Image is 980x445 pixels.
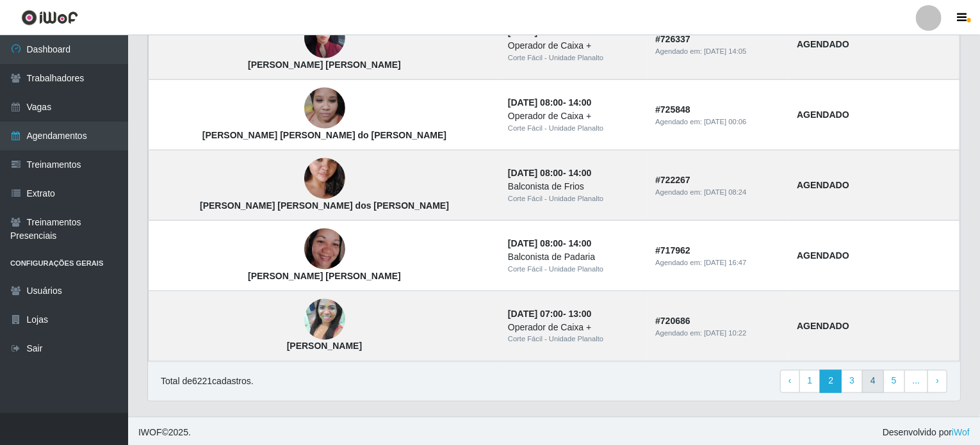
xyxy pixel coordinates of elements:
img: Jessica Hiasmyn Costa dos Santos [304,142,345,215]
strong: # 725848 [655,104,690,115]
strong: [PERSON_NAME] [PERSON_NAME] [248,271,401,281]
time: [DATE] 08:00 [508,168,563,178]
strong: [PERSON_NAME] [287,341,362,352]
strong: [PERSON_NAME] [PERSON_NAME] dos [PERSON_NAME] [200,200,449,211]
span: Desenvolvido por [883,426,970,440]
nav: pagination [780,370,947,393]
div: Corte Fácil - Unidade Planalto [508,334,640,345]
p: Total de 6221 cadastros. [161,375,254,389]
span: © 2025 . [138,426,191,440]
strong: AGENDADO [797,180,849,190]
strong: - [508,168,591,178]
strong: - [508,238,591,248]
img: Amanda Karoliny Rodrigues do Rego [304,81,345,136]
time: 13:00 [569,309,592,319]
span: › [936,376,939,386]
div: Operador de Caixa + [508,321,640,334]
a: 5 [883,370,905,393]
time: 14:00 [569,97,592,108]
a: iWof [952,428,970,438]
a: 1 [799,370,821,393]
a: ... [904,370,929,393]
div: Agendado em: [655,257,781,268]
div: Agendado em: [655,117,781,127]
time: [DATE] 16:47 [704,259,746,266]
strong: # 722267 [655,175,690,185]
strong: - [508,97,591,108]
time: [DATE] 00:06 [704,118,746,125]
strong: [PERSON_NAME] [PERSON_NAME] do [PERSON_NAME] [202,130,446,140]
div: Corte Fácil - Unidade Planalto [508,123,640,134]
time: [DATE] 14:05 [704,47,746,55]
time: [DATE] 07:00 [508,309,563,319]
strong: # 726337 [655,34,690,44]
a: 3 [841,370,863,393]
strong: AGENDADO [797,109,849,120]
time: [DATE] 08:00 [508,238,563,248]
div: Corte Fácil - Unidade Planalto [508,264,640,275]
strong: AGENDADO [797,39,849,49]
div: Corte Fácil - Unidade Planalto [508,53,640,63]
div: Corte Fácil - Unidade Planalto [508,193,640,204]
time: 14:00 [569,238,592,248]
span: IWOF [138,428,162,438]
strong: - [508,309,591,319]
div: Agendado em: [655,328,781,339]
strong: AGENDADO [797,250,849,261]
a: 4 [862,370,884,393]
div: Balconista de Padaria [508,250,640,264]
strong: [PERSON_NAME] [PERSON_NAME] [248,60,401,70]
div: Agendado em: [655,46,781,57]
div: Operador de Caixa + [508,109,640,123]
a: 2 [820,370,842,393]
span: ‹ [788,376,792,386]
div: Operador de Caixa + [508,39,640,53]
a: Next [927,370,947,393]
img: CoreUI Logo [21,10,78,26]
div: Agendado em: [655,187,781,198]
strong: AGENDADO [797,321,849,331]
img: Edinalva Sena Lima [304,284,345,357]
time: 14:00 [569,168,592,178]
a: Previous [780,370,800,393]
strong: # 717962 [655,245,690,255]
div: Balconista de Frios [508,180,640,193]
img: Rafaela de frança Barbosa [304,213,345,286]
time: [DATE] 08:24 [704,188,746,196]
time: [DATE] 10:22 [704,329,746,337]
time: [DATE] 08:00 [508,97,563,108]
strong: # 720686 [655,316,690,326]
